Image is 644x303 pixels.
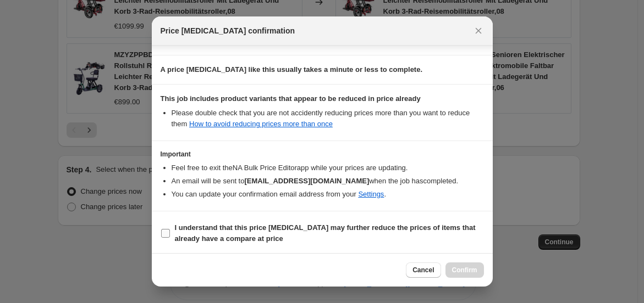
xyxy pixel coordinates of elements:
li: Feel free to exit the NA Bulk Price Editor app while your prices are updating. [172,162,484,173]
li: Please double check that you are not accidently reducing prices more than you want to reduce them [172,108,484,130]
button: Cancel [406,262,441,278]
li: You can update your confirmation email address from your . [172,189,484,200]
b: A price [MEDICAL_DATA] like this usually takes a minute or less to complete. [161,65,423,74]
h3: Important [161,150,484,159]
span: Price [MEDICAL_DATA] confirmation [161,25,295,36]
b: [EMAIL_ADDRESS][DOMAIN_NAME] [244,177,369,185]
button: Close [471,23,486,38]
span: Cancel [412,266,434,274]
a: Settings [358,190,384,198]
b: I understand that this price [MEDICAL_DATA] may further reduce the prices of items that already h... [175,223,476,243]
a: How to avoid reducing prices more than once [189,120,333,128]
b: This job includes product variants that appear to be reduced in price already [161,94,421,103]
li: An email will be sent to when the job has completed . [172,176,484,187]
